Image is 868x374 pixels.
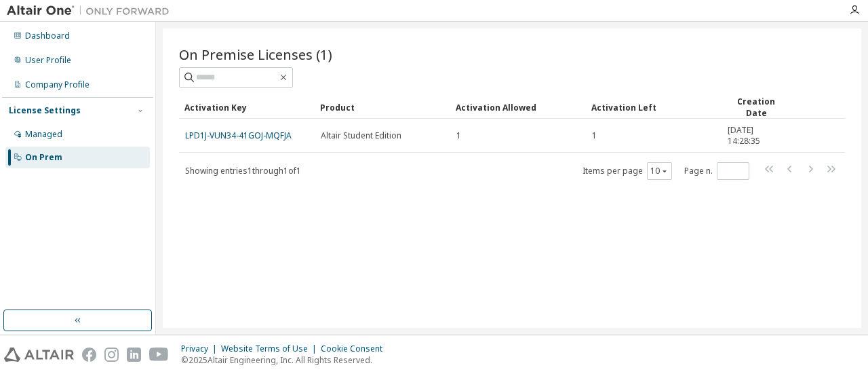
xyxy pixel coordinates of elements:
[650,166,669,176] button: 10
[149,348,169,362] img: youtube.svg
[181,354,391,366] p: © 2025 Altair Engineering, Inc. All Rights Reserved.
[179,45,332,64] span: On Premise Licenses (1)
[184,96,309,118] div: Activation Key
[221,343,321,354] div: Website Terms of Use
[9,105,81,116] div: License Settings
[25,152,62,163] div: On Prem
[321,130,401,141] span: Altair Student Edition
[727,96,785,119] div: Creation Date
[25,55,71,66] div: User Profile
[25,31,70,41] div: Dashboard
[728,125,785,147] span: [DATE] 14:28:35
[185,165,301,176] span: Showing entries 1 through 1 of 1
[185,130,292,141] a: LPD1J-VUN34-41GOJ-MQFJA
[592,130,597,141] span: 1
[456,130,461,141] span: 1
[456,96,580,118] div: Activation Allowed
[321,343,391,354] div: Cookie Consent
[7,4,176,18] img: Altair One
[591,96,716,118] div: Activation Left
[127,348,141,362] img: linkedin.svg
[82,348,96,362] img: facebook.svg
[684,162,749,180] span: Page n.
[104,348,119,362] img: instagram.svg
[4,348,74,362] img: altair_logo.svg
[181,343,221,354] div: Privacy
[320,96,445,118] div: Product
[583,162,672,180] span: Items per page
[25,79,90,90] div: Company Profile
[25,129,62,140] div: Managed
